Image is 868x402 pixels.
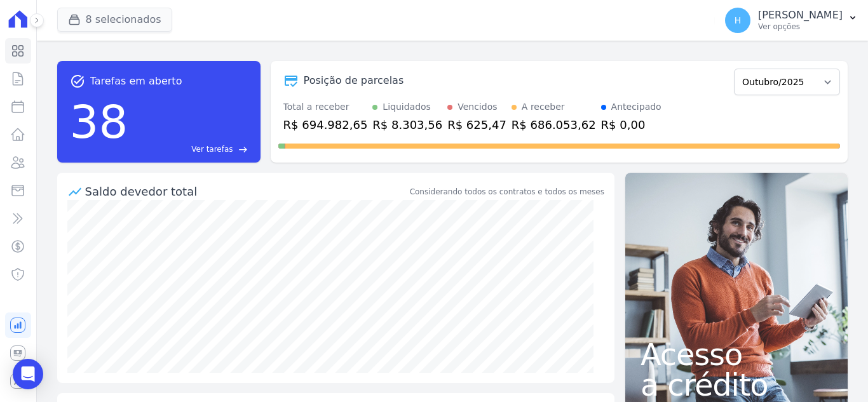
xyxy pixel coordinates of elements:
[304,73,404,88] div: Posição de parcelas
[372,116,442,133] div: R$ 8.303,56
[410,186,604,198] div: Considerando todos os contratos e todos os meses
[758,9,843,22] p: [PERSON_NAME]
[238,145,248,154] span: east
[133,144,247,155] a: Ver tarefas east
[191,144,233,155] span: Ver tarefas
[283,100,368,114] div: Total a receber
[283,116,368,133] div: R$ 694.982,65
[735,16,742,25] span: H
[758,22,843,32] p: Ver opções
[57,8,172,32] button: 8 selecionados
[383,100,431,114] div: Liquidados
[611,100,661,114] div: Antecipado
[601,116,661,133] div: R$ 0,00
[522,100,565,114] div: A receber
[715,3,868,38] button: H [PERSON_NAME] Ver opções
[447,116,506,133] div: R$ 625,47
[641,339,832,370] span: Acesso
[70,74,85,89] span: task_alt
[512,116,596,133] div: R$ 686.053,62
[641,370,832,400] span: a crédito
[85,183,407,200] div: Saldo devedor total
[13,359,43,389] div: Open Intercom Messenger
[70,89,128,155] div: 38
[90,74,182,89] span: Tarefas em aberto
[458,100,497,114] div: Vencidos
